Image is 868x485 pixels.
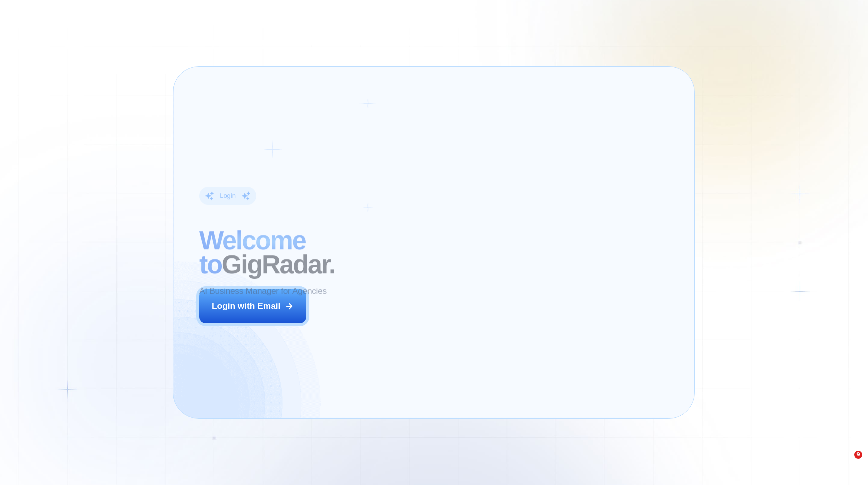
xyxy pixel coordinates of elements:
div: CEO [467,316,483,325]
div: Digital Agency [488,316,536,325]
p: AI Business Manager for Agencies [199,285,327,297]
p: Previously, we had a 5% to 7% reply rate on Upwork, but now our sales increased by 17%-20%. This ... [431,336,660,384]
span: Welcome to [199,226,306,279]
h2: The next generation of lead generation. [418,231,673,278]
iframe: Intercom live chat [834,451,858,475]
div: Login with Email [212,300,280,312]
span: 9 [854,451,862,459]
h2: ‍ GigRadar. [199,229,397,276]
div: [PERSON_NAME] [467,302,548,312]
button: Login with Email [199,289,307,323]
div: Login [220,192,236,200]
